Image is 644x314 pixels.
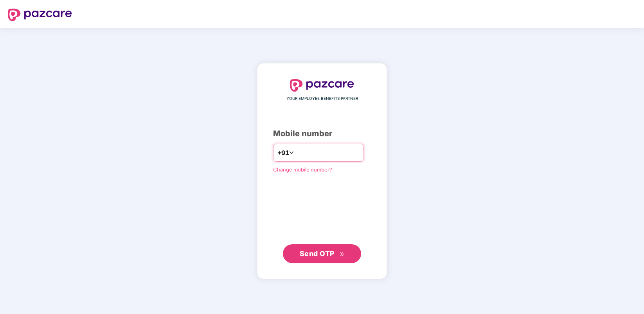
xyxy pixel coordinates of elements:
a: Change mobile number? [273,166,332,173]
span: down [289,150,294,155]
div: Mobile number [273,128,371,140]
span: +91 [277,148,289,158]
button: Send OTPdouble-right [283,244,361,263]
img: logo [290,79,354,92]
img: logo [8,9,72,21]
span: YOUR EMPLOYEE BENEFITS PARTNER [286,96,358,102]
span: double-right [340,252,345,257]
span: Send OTP [300,249,335,258]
